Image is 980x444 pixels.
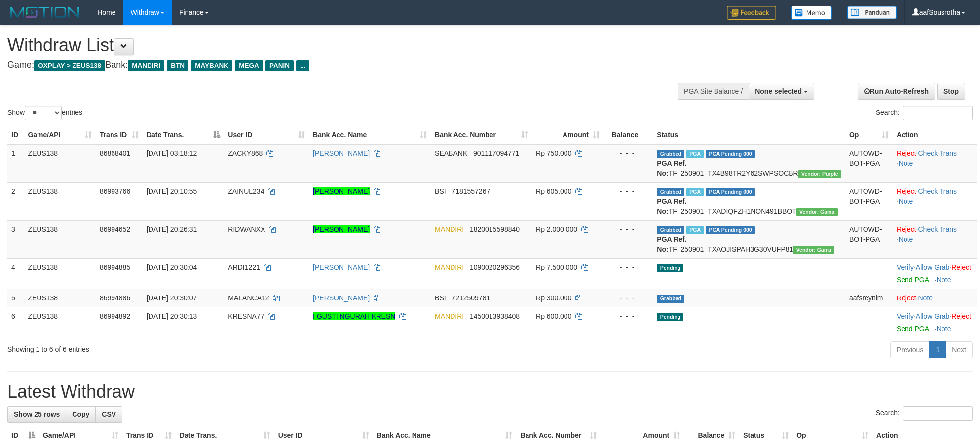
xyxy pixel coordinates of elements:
b: PGA Ref. No: [657,197,686,215]
td: 5 [7,289,24,307]
a: Reject [951,312,971,320]
th: Op: activate to sort column ascending [845,126,893,144]
a: [PERSON_NAME] [313,149,370,157]
span: Vendor URL: https://trx31.1velocity.biz [796,208,838,216]
span: OXPLAY > ZEUS138 [34,60,105,71]
span: 86994892 [100,312,130,320]
a: [PERSON_NAME] [313,263,370,271]
span: · [916,263,951,271]
span: MAYBANK [191,60,232,71]
a: Check Trans [918,225,957,233]
b: PGA Ref. No: [657,235,686,253]
span: [DATE] 20:30:07 [147,294,197,302]
td: 1 [7,144,24,183]
th: User ID: activate to sort column ascending [224,126,309,144]
span: Copy 901117094771 to clipboard [473,149,519,157]
span: MANDIRI [435,263,464,271]
label: Show entries [7,106,82,120]
td: 3 [7,220,24,258]
a: Note [899,235,913,243]
span: PANIN [265,60,294,71]
span: Show 25 rows [14,410,60,418]
img: Button%20Memo.svg [791,6,832,20]
a: Reject [951,263,971,271]
a: Reject [897,294,916,302]
span: RIDWANXX [228,225,265,233]
span: Marked by aaftanly [686,226,704,234]
a: 1 [929,341,946,358]
a: [PERSON_NAME] [313,225,370,233]
a: Allow Grab [916,312,949,320]
td: · · [893,182,977,220]
b: PGA Ref. No: [657,159,686,177]
div: - - - [607,224,649,234]
a: Note [899,197,913,205]
span: MANDIRI [128,60,164,71]
td: ZEUS138 [24,220,96,258]
label: Search: [876,406,973,421]
span: Copy [72,410,89,418]
span: Grabbed [657,226,684,234]
td: · [893,289,977,307]
td: aafsreynim [845,289,893,307]
td: 2 [7,182,24,220]
span: 86994886 [100,294,130,302]
span: [DATE] 20:10:55 [147,187,197,195]
a: Show 25 rows [7,406,66,423]
th: Status [653,126,845,144]
span: PGA Pending [706,226,755,234]
span: 86993766 [100,187,130,195]
th: Amount: activate to sort column ascending [532,126,603,144]
td: TF_250901_TXADIQFZH1NON491BBOT [653,182,845,220]
input: Search: [903,106,973,120]
a: Stop [937,83,965,100]
span: [DATE] 03:18:12 [147,149,197,157]
a: Send PGA [897,325,929,333]
a: CSV [95,406,122,423]
div: - - - [607,293,649,303]
span: 86994652 [100,225,130,233]
span: 86868401 [100,149,130,157]
span: ... [296,60,309,71]
a: Note [899,159,913,167]
span: SEABANK [435,149,467,157]
h1: Withdraw List [7,36,643,55]
img: panduan.png [847,6,897,19]
th: ID [7,126,24,144]
span: Copy 7212509781 to clipboard [452,294,490,302]
a: Note [937,276,951,284]
span: Copy 1450013938408 to clipboard [470,312,520,320]
span: Rp 2.000.000 [536,225,577,233]
a: Previous [890,341,930,358]
span: 86994885 [100,263,130,271]
td: · · [893,220,977,258]
span: [DATE] 20:30:04 [147,263,197,271]
div: PGA Site Balance / [678,83,749,100]
a: Reject [897,187,916,195]
div: Showing 1 to 6 of 6 entries [7,340,401,354]
td: ZEUS138 [24,307,96,337]
a: Verify [897,312,914,320]
label: Search: [876,106,973,120]
span: BSI [435,187,446,195]
a: Reject [897,149,916,157]
span: Rp 300.000 [536,294,571,302]
span: Rp 7.500.000 [536,263,577,271]
span: Marked by aafsreyleap [686,188,704,196]
a: Note [918,294,933,302]
span: MALANCA12 [228,294,269,302]
span: KRESNA77 [228,312,264,320]
td: 4 [7,258,24,289]
a: [PERSON_NAME] [313,294,370,302]
span: Copy 7181557267 to clipboard [452,187,490,195]
a: Note [937,325,951,333]
span: Pending [657,313,683,321]
span: ARDI1221 [228,263,260,271]
a: I GUSTI NGURAH KRESN [313,312,395,320]
td: ZEUS138 [24,289,96,307]
a: Run Auto-Refresh [858,83,935,100]
a: Check Trans [918,149,957,157]
a: Allow Grab [916,263,949,271]
span: Vendor URL: https://trx31.1velocity.biz [793,246,834,254]
td: ZEUS138 [24,258,96,289]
